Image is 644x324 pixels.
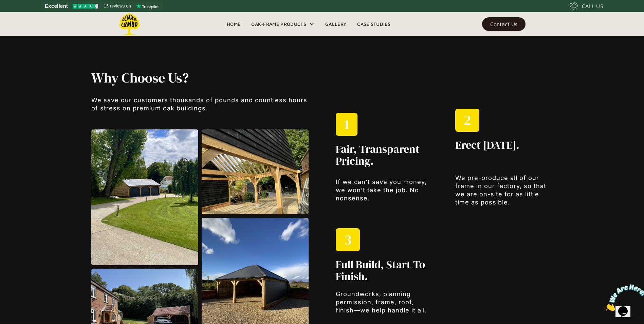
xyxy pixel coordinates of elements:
[73,4,98,8] img: Trustpilot 4.5 stars
[104,2,131,10] span: 15 reviews on
[582,2,603,10] div: CALL US
[3,3,45,30] img: Chat attention grabber
[336,178,434,202] p: If we can’t save you money, we won’t take the job. No nonsense.
[482,17,526,31] a: Contact Us
[455,174,553,206] p: We pre-produce all of our frame in our factory, so that we are on-site for as little time as poss...
[344,232,351,248] h1: 3
[336,259,434,283] h2: Full Build, Start to Finish.
[336,290,434,314] p: Groundworks, planning permission, frame, roof, finish—we help handle it all.
[490,22,517,26] div: Contact Us
[602,282,644,314] iframe: chat widget
[320,19,352,29] a: Gallery
[352,19,396,29] a: Case Studies
[41,1,163,11] a: See Lemon Lumba reviews on Trustpilot
[344,116,349,132] h1: 1
[136,3,159,9] img: Trustpilot logo
[251,20,306,28] div: Oak-Frame Products
[91,70,309,86] h1: Why Choose Us?
[91,96,309,112] p: We save our customers thousands of pounds and countless hours of stress on premium oak buildings.
[3,3,5,8] span: 1
[45,2,68,10] span: Excellent
[570,2,603,10] a: CALL US
[246,12,320,36] div: Oak-Frame Products
[464,112,471,128] h1: 2
[221,19,246,29] a: Home
[336,143,434,167] h2: Fair, Transparent Pricing.
[455,139,519,151] h2: Erect [DATE].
